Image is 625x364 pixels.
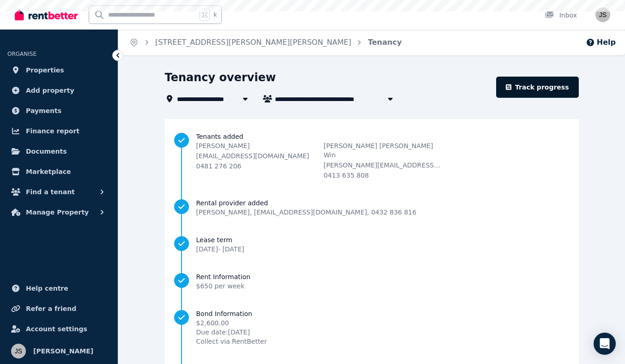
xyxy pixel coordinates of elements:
span: Collect via RentBetter [196,337,267,346]
a: Properties [7,61,110,79]
a: Documents [7,142,110,161]
a: Bond Information$2,600.00Due date:[DATE]Collect via RentBetter [174,309,570,346]
a: Finance report [7,122,110,140]
a: [STREET_ADDRESS][PERSON_NAME][PERSON_NAME] [155,38,351,47]
span: [DATE] - [DATE] [196,245,244,253]
a: Refer a friend [7,299,110,318]
span: Properties [26,65,64,76]
img: Jaimi-Lee Shepherd [11,344,26,358]
a: Tenancy [368,38,401,47]
a: Rental provider added[PERSON_NAME], [EMAIL_ADDRESS][DOMAIN_NAME], 0432 836 816 [174,198,570,217]
a: Lease term[DATE]- [DATE] [174,235,570,254]
h1: Tenancy overview [165,70,276,85]
a: Help centre [7,279,110,298]
span: $2,600.00 [196,318,267,328]
span: Help centre [26,283,68,294]
span: Rental provider added [196,198,417,208]
span: Tenants added [196,132,570,141]
span: Payments [26,105,61,116]
div: Open Intercom Messenger [594,333,616,355]
img: RentBetter [15,8,78,22]
span: Account settings [26,323,87,334]
button: Help [586,37,616,48]
span: $650 per week [196,282,245,290]
span: k [213,11,217,18]
a: Add property [7,81,110,100]
button: Find a tenant [7,183,110,201]
a: Marketplace [7,162,110,181]
a: Payments [7,101,110,120]
span: Documents [26,146,67,157]
a: Rent Information$650 per week [174,272,570,291]
p: [EMAIL_ADDRESS][DOMAIN_NAME] [196,151,315,161]
span: 0481 276 206 [196,162,242,170]
img: Jaimi-Lee Shepherd [595,7,610,22]
span: Find a tenant [26,186,75,197]
span: Rent Information [196,272,251,281]
span: [PERSON_NAME] [33,346,93,357]
span: Bond Information [196,309,267,318]
nav: Breadcrumb [118,30,413,55]
a: Track progress [496,77,579,98]
span: Marketplace [26,166,71,177]
span: ORGANISE [7,51,36,57]
span: [PERSON_NAME] , [EMAIL_ADDRESS][DOMAIN_NAME] , 0432 836 816 [196,208,417,217]
span: Manage Property [26,207,89,218]
a: Account settings [7,320,110,338]
a: Tenants added[PERSON_NAME][EMAIL_ADDRESS][DOMAIN_NAME]0481 276 206[PERSON_NAME] [PERSON_NAME] Win... [174,132,570,180]
span: Due date: [DATE] [196,328,267,337]
span: Refer a friend [26,303,76,314]
span: Lease term [196,235,244,245]
button: Manage Property [7,203,110,221]
div: Inbox [545,11,577,20]
span: Finance report [26,125,79,137]
span: Add property [26,85,74,96]
span: 0413 635 808 [324,172,369,179]
p: [PERSON_NAME] [PERSON_NAME] Win [324,141,442,160]
p: [PERSON_NAME] [196,141,315,150]
p: [PERSON_NAME][EMAIL_ADDRESS][PERSON_NAME][DOMAIN_NAME] [324,161,442,170]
